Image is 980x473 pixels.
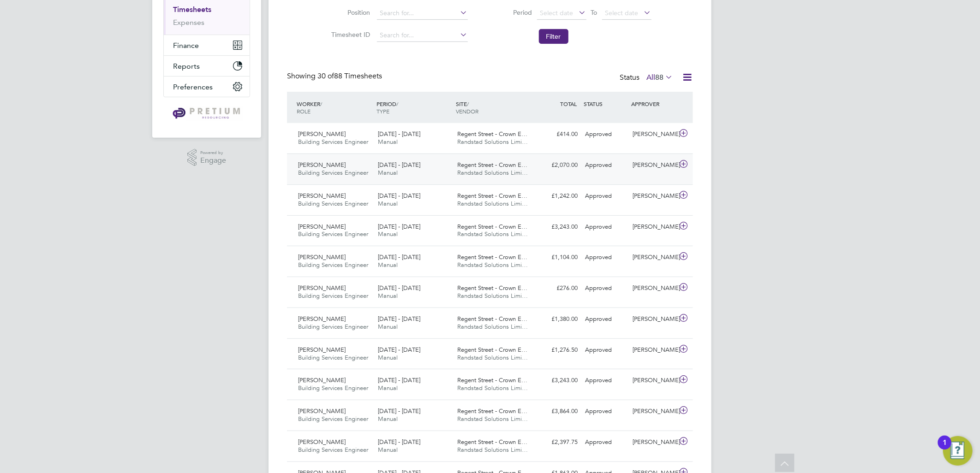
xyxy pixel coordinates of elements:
span: 30 of [317,71,334,81]
span: / [467,100,469,107]
span: Building Services Engineer [298,200,368,207]
span: [PERSON_NAME] [298,284,346,292]
span: VENDOR [456,107,479,115]
span: Randstad Solutions Limi… [458,323,528,331]
span: Manual [378,292,398,300]
div: WORKER [294,95,374,119]
span: [PERSON_NAME] [298,407,346,415]
span: Regent Street - Crown E… [458,223,528,231]
span: [PERSON_NAME] [298,161,346,169]
div: £276.00 [533,281,581,296]
span: Building Services Engineer [298,261,368,269]
span: To [588,6,600,18]
span: Manual [378,169,398,177]
input: Search for... [377,7,468,20]
div: SITE [454,95,534,119]
span: Manual [378,384,398,392]
span: Randstad Solutions Limi… [458,230,528,238]
a: Timesheets [173,5,211,14]
div: [PERSON_NAME] [629,404,677,419]
span: Regent Street - Crown E… [458,192,528,200]
a: Go to home page [163,106,250,121]
div: £2,070.00 [533,158,581,173]
span: Building Services Engineer [298,323,368,331]
span: Manual [378,354,398,361]
span: [DATE] - [DATE] [378,223,420,231]
span: Building Services Engineer [298,384,368,392]
span: [PERSON_NAME] [298,253,346,261]
span: Regent Street - Crown E… [458,161,528,169]
span: Manual [378,261,398,269]
span: Randstad Solutions Limi… [458,138,528,146]
div: Approved [581,219,629,235]
span: Select date [540,9,574,17]
div: STATUS [581,95,629,112]
span: 88 [655,73,663,82]
img: pretium-logo-retina.png [170,106,243,121]
span: Regent Street - Crown E… [458,438,528,446]
a: Expenses [173,18,204,27]
button: Finance [164,35,250,55]
div: [PERSON_NAME] [629,373,677,388]
div: [PERSON_NAME] [629,312,677,327]
label: Timesheet ID [329,30,370,39]
span: Regent Street - Crown E… [458,253,528,261]
span: Building Services Engineer [298,415,368,423]
span: [DATE] - [DATE] [378,438,420,446]
span: Building Services Engineer [298,230,368,238]
span: Manual [378,446,398,454]
span: Finance [173,41,199,50]
div: 1 [943,443,947,455]
span: Engage [200,157,226,165]
div: [PERSON_NAME] [629,219,677,235]
div: £1,104.00 [533,250,581,265]
div: £1,276.50 [533,343,581,358]
span: Regent Street - Crown E… [458,315,528,323]
span: [DATE] - [DATE] [378,130,420,138]
div: Approved [581,250,629,265]
div: £3,243.00 [533,219,581,235]
div: [PERSON_NAME] [629,250,677,265]
span: [PERSON_NAME] [298,376,346,384]
div: [PERSON_NAME] [629,281,677,296]
span: Randstad Solutions Limi… [458,415,528,423]
span: Reports [173,62,200,71]
a: Powered byEngage [187,149,227,166]
div: Approved [581,404,629,419]
div: Approved [581,343,629,358]
div: Approved [581,189,629,204]
span: 88 Timesheets [317,71,382,81]
span: [PERSON_NAME] [298,192,346,200]
span: [DATE] - [DATE] [378,346,420,354]
span: Regent Street - Crown E… [458,376,528,384]
span: Randstad Solutions Limi… [458,200,528,207]
span: [DATE] - [DATE] [378,407,420,415]
span: / [320,100,322,107]
span: [DATE] - [DATE] [378,315,420,323]
button: Filter [539,29,568,44]
span: Randstad Solutions Limi… [458,354,528,361]
div: [PERSON_NAME] [629,127,677,142]
input: Search for... [377,29,468,42]
span: Manual [378,230,398,238]
div: Approved [581,312,629,327]
span: Building Services Engineer [298,169,368,177]
div: [PERSON_NAME] [629,343,677,358]
div: APPROVER [629,95,677,112]
span: Preferences [173,83,213,91]
div: Showing [287,71,384,81]
span: Randstad Solutions Limi… [458,384,528,392]
span: [PERSON_NAME] [298,315,346,323]
span: [PERSON_NAME] [298,438,346,446]
div: £1,380.00 [533,312,581,327]
button: Open Resource Center, 1 new notification [943,436,973,466]
div: £3,243.00 [533,373,581,388]
div: PERIOD [374,95,454,119]
span: Randstad Solutions Limi… [458,169,528,177]
div: Approved [581,373,629,388]
span: Building Services Engineer [298,354,368,361]
div: £2,397.75 [533,435,581,450]
span: Manual [378,138,398,146]
span: Building Services Engineer [298,446,368,454]
div: £1,242.00 [533,189,581,204]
